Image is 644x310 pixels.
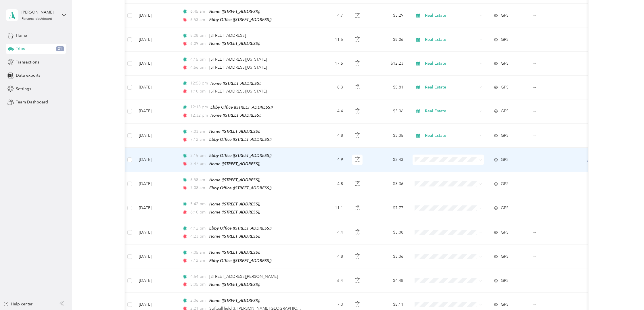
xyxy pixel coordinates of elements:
[209,298,260,303] span: Home ([STREET_ADDRESS])
[190,104,208,110] span: 12:18 pm
[310,52,348,75] td: 17.5
[529,269,581,293] td: --
[134,28,177,52] td: [DATE]
[16,86,31,92] span: Settings
[16,72,40,78] span: Data exports
[368,52,408,75] td: $12.23
[529,4,581,28] td: --
[190,88,207,95] span: 1:10 pm
[501,108,509,114] span: GPS
[425,12,478,19] span: Real Estate
[134,196,177,220] td: [DATE]
[209,65,267,70] span: [STREET_ADDRESS][US_STATE]
[190,161,207,167] span: 3:47 pm
[310,76,348,99] td: 8.3
[501,36,509,43] span: GPS
[190,41,207,47] span: 6:09 pm
[56,46,64,51] span: 21
[310,28,348,52] td: 11.5
[501,229,509,236] span: GPS
[612,278,644,310] iframe: Everlance-gr Chat Button Frame
[209,210,260,214] span: Home ([STREET_ADDRESS])
[368,4,408,28] td: $3.29
[529,196,581,220] td: --
[190,8,207,15] span: 6:45 am
[529,172,581,196] td: --
[310,244,348,269] td: 4.8
[209,258,271,263] span: Ebby Office ([STREET_ADDRESS])
[134,172,177,196] td: [DATE]
[529,244,581,269] td: --
[425,132,478,139] span: Real Estate
[190,201,207,207] span: 5:42 pm
[368,244,408,269] td: $3.36
[209,153,271,158] span: Ebby Office ([STREET_ADDRESS])
[368,124,408,148] td: $3.35
[190,297,207,304] span: 2:06 pm
[134,220,177,244] td: [DATE]
[425,84,478,91] span: Real Estate
[501,60,509,67] span: GPS
[368,172,408,196] td: $3.36
[190,249,207,256] span: 7:05 am
[501,132,509,139] span: GPS
[16,99,48,105] span: Team Dashboard
[22,9,57,15] div: [PERSON_NAME]
[368,28,408,52] td: $8.06
[209,234,260,238] span: Home ([STREET_ADDRESS])
[501,278,509,284] span: GPS
[310,148,348,172] td: 4.9
[310,99,348,124] td: 4.4
[134,76,177,99] td: [DATE]
[134,99,177,124] td: [DATE]
[501,84,509,91] span: GPS
[425,60,478,67] span: Real Estate
[190,32,207,39] span: 5:28 pm
[310,196,348,220] td: 11.1
[209,137,271,142] span: Ebby Office ([STREET_ADDRESS])
[190,257,207,264] span: 7:12 am
[209,186,271,190] span: Ebby Office ([STREET_ADDRESS])
[209,250,260,255] span: Home ([STREET_ADDRESS])
[22,17,52,21] div: Personal dashboard
[529,148,581,172] td: --
[190,128,207,135] span: 7:03 am
[134,244,177,269] td: [DATE]
[310,124,348,148] td: 4.8
[209,161,260,166] span: Home ([STREET_ADDRESS])
[134,4,177,28] td: [DATE]
[368,196,408,220] td: $7.77
[190,209,207,215] span: 6:10 pm
[210,113,261,118] span: Home ([STREET_ADDRESS])
[190,17,207,23] span: 6:53 am
[134,269,177,293] td: [DATE]
[16,32,27,38] span: Home
[209,17,271,22] span: Ebby Office ([STREET_ADDRESS])
[501,301,509,308] span: GPS
[529,76,581,99] td: --
[209,41,260,46] span: Home ([STREET_ADDRESS])
[209,33,246,38] span: [STREET_ADDRESS]
[209,9,260,14] span: Home ([STREET_ADDRESS])
[190,64,207,71] span: 4:56 pm
[190,56,207,63] span: 4:15 pm
[529,99,581,124] td: --
[190,233,207,240] span: 4:23 pm
[210,81,261,86] span: Home ([STREET_ADDRESS])
[501,205,509,211] span: GPS
[134,148,177,172] td: [DATE]
[209,202,260,206] span: Home ([STREET_ADDRESS])
[190,225,207,232] span: 4:12 pm
[368,99,408,124] td: $3.06
[3,301,32,307] button: Help center
[425,108,478,114] span: Real Estate
[209,129,260,134] span: Home ([STREET_ADDRESS])
[501,12,509,19] span: GPS
[209,89,267,94] span: [STREET_ADDRESS][US_STATE]
[310,220,348,244] td: 4.4
[368,220,408,244] td: $3.08
[209,178,260,182] span: Home ([STREET_ADDRESS])
[501,157,509,163] span: GPS
[501,181,509,187] span: GPS
[190,177,207,183] span: 6:58 am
